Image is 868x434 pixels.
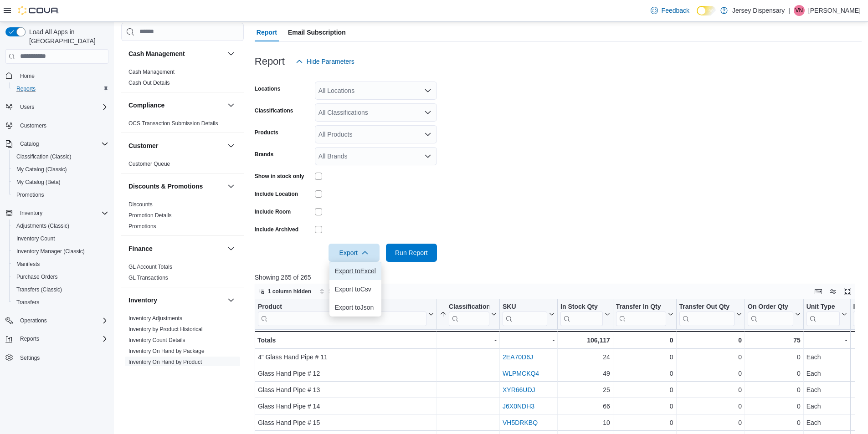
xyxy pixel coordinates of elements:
button: In Stock Qty [560,302,610,326]
a: Promotion Details [128,212,172,219]
span: Customer Queue [128,160,170,168]
a: Inventory Manager (Classic) [13,246,88,257]
button: Catalog [2,138,112,150]
span: Users [20,103,34,111]
a: Purchase Orders [13,271,62,282]
span: My Catalog (Classic) [16,166,67,173]
div: 4" Glass Hand Pipe # 11 [258,352,434,363]
a: My Catalog (Classic) [13,164,71,175]
div: - [806,335,847,346]
span: Purchase Orders [13,271,108,282]
button: Cash Management [128,49,224,58]
h3: Customer [128,141,158,150]
span: Inventory Manager (Classic) [13,246,108,257]
div: 0 [748,368,801,379]
button: Settings [2,351,112,364]
div: 0 [748,401,801,412]
div: Transfer In Qty [616,302,666,311]
span: Home [20,72,35,80]
label: Locations [255,85,281,92]
a: WLPMCKQ4 [503,370,539,377]
div: 106,117 [560,335,610,346]
button: Classification [440,302,497,326]
span: Promotions [13,189,108,200]
button: Transfers [9,296,112,309]
span: Feedback [662,6,689,15]
div: Each [806,352,847,363]
h3: Compliance [128,101,164,110]
span: Inventory Count Details [128,337,185,344]
div: Each [806,368,847,379]
button: Export toCsv [329,280,381,298]
button: Customer [128,141,224,150]
div: 10 [560,417,610,428]
div: Unit Type [806,302,840,311]
span: Reports [16,333,108,344]
button: Transfer In Qty [616,302,673,326]
button: Discounts & Promotions [226,181,236,192]
img: Cova [18,6,59,15]
span: GL Transactions [128,274,168,281]
p: Jersey Dispensary [732,5,785,16]
h3: Report [255,56,285,67]
span: Purchase Orders [16,273,58,281]
a: Promotions [13,189,48,200]
a: Discounts [128,201,153,208]
span: Inventory Count [16,235,55,242]
div: Glass Hand Pipe # 15 [258,417,434,428]
span: Inventory Count [13,233,108,244]
h3: Finance [128,244,153,253]
span: Inventory On Hand by Product [128,358,202,366]
span: Customers [20,122,46,129]
button: Reports [2,332,112,345]
a: Settings [16,352,43,363]
a: Feedback [647,1,693,20]
span: Settings [16,352,108,363]
div: Transfer Out Qty [679,302,734,311]
div: Discounts & Promotions [121,199,244,235]
span: Reports [16,85,36,92]
button: Reports [9,82,112,95]
div: - [503,335,555,346]
span: 1 column hidden [268,288,311,295]
div: 25 [560,384,610,395]
button: Inventory Manager (Classic) [9,245,112,258]
span: Catalog [20,140,39,148]
button: Users [16,102,38,112]
div: 66 [560,401,610,412]
a: Promotions [128,223,156,230]
a: 2EA70D6J [503,353,533,361]
button: Classification (Classic) [9,150,112,163]
input: Dark Mode [697,6,716,15]
button: Inventory [2,207,112,220]
div: Classification [449,302,489,326]
span: Run Report [395,248,428,257]
a: Inventory Count [13,233,59,244]
div: 0 [748,384,801,395]
div: On Order Qty [748,302,793,326]
span: Inventory Manager (Classic) [16,248,85,255]
div: Customer [121,158,244,173]
button: Reports [16,333,43,344]
button: On Order Qty [748,302,801,326]
a: Inventory by Product Historical [128,326,203,332]
span: Promotions [16,191,44,199]
button: Keyboard shortcuts [813,286,824,297]
div: Glass Hand Pipe # 12 [258,368,434,379]
div: Unit Type [806,302,840,326]
button: My Catalog (Beta) [9,176,112,189]
button: Hide Parameters [292,52,358,71]
label: Include Location [255,190,298,198]
a: Inventory Adjustments [128,315,182,322]
a: Customer Queue [128,161,170,167]
a: GL Account Totals [128,264,172,270]
span: Manifests [13,259,108,270]
span: Email Subscription [288,23,346,41]
a: GL Transactions [128,275,168,281]
div: Compliance [121,118,244,133]
span: Operations [16,315,108,326]
h3: Discounts & Promotions [128,182,203,191]
div: Product [258,302,426,326]
a: Classification (Classic) [13,151,75,162]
